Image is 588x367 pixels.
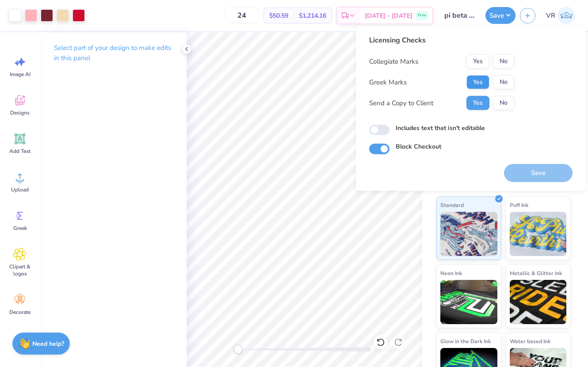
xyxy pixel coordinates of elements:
input: – – [225,8,259,23]
div: Licensing Checks [369,35,514,46]
p: Select part of your design to make edits in this panel [54,43,172,63]
span: [DATE] - [DATE] [365,11,412,20]
span: Metallic & Glitter Ink [510,268,562,278]
img: Puff Ink [510,212,567,256]
span: Water based Ink [510,336,550,346]
span: Free [418,12,426,19]
span: VR [546,11,555,21]
span: Clipart & logos [5,263,34,277]
button: No [493,96,514,110]
img: Val Rhey Lodueta [557,7,575,24]
label: Block Checkout [396,142,441,151]
span: Decorate [9,309,31,316]
div: Collegiate Marks [369,57,418,67]
img: Metallic & Glitter Ink [510,280,567,324]
strong: Need help? [32,340,64,348]
button: Yes [466,54,489,69]
span: Neon Ink [440,268,462,278]
div: Accessibility label [234,345,243,354]
span: $50.59 [269,11,288,20]
button: Save [485,7,515,24]
button: No [493,54,514,69]
div: Greek Marks [369,77,407,88]
span: $1,214.16 [299,11,326,20]
span: Greek [13,225,27,232]
div: Send a Copy to Client [369,98,433,108]
span: Standard [440,200,464,210]
label: Includes text that isn't editable [396,123,485,133]
span: Designs [10,109,30,116]
button: Yes [466,75,489,89]
span: Glow in the Dark Ink [440,336,491,346]
span: Add Text [9,148,31,155]
span: Image AI [10,71,31,78]
button: Yes [466,96,489,110]
img: Neon Ink [440,280,497,324]
input: Untitled Design [438,7,481,24]
button: No [493,75,514,89]
span: Upload [11,186,29,193]
img: Standard [440,212,497,256]
span: Puff Ink [510,200,528,210]
a: VR [542,7,579,24]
